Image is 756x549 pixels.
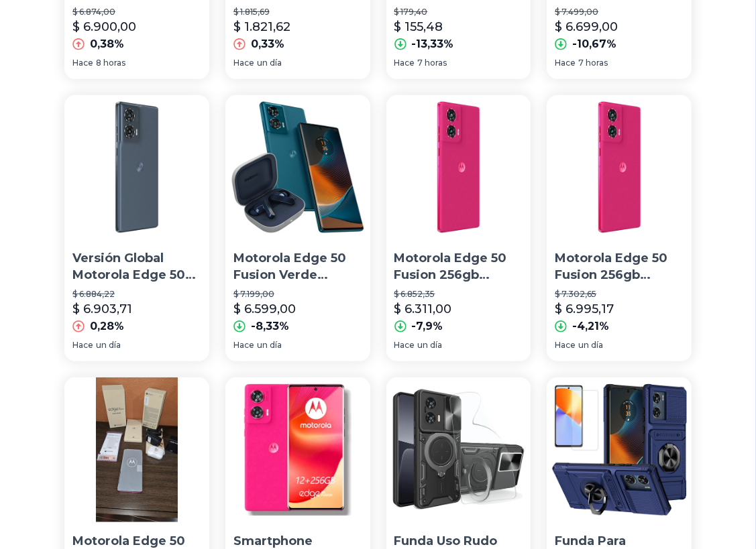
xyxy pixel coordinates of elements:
[233,250,362,284] p: Motorola Edge 50 Fusion Verde Azulado 256gb 8gb Ram+motobuds
[72,7,201,17] p: $ 6.874,00
[555,340,576,351] span: Hace
[233,340,254,351] span: Hace
[64,95,209,361] a: Versión Global Motorola Edge 50 Fusion 12gb Ram 256 Gb Rom ForestblueVersión Global Motorola Edge...
[547,95,692,361] a: Motorola Edge 50 Fusion 256gb Rosa 8gb Ram + Audifonos Moto Buds (con Auriculares Inalambricos Mo...
[394,300,452,318] p: $ 6.311,00
[555,17,618,36] p: $ 6.699,00
[578,58,608,68] span: 7 horas
[547,377,692,522] img: Funda Para Motorola Edge 50 Fusion Uso Rudo Carcasa + Mica
[233,289,362,300] p: $ 7.199,00
[394,17,443,36] p: $ 155,48
[72,58,93,68] span: Hace
[555,7,684,17] p: $ 7.499,00
[412,318,443,334] p: -7,9%
[64,377,209,522] img: Motorola Edge 50 Fusion 5g Pink Suede 256 Gb 8 Gb Ram + Motobuds
[578,340,603,351] span: un día
[233,300,296,318] p: $ 6.599,00
[72,289,201,300] p: $ 6.884,22
[394,58,415,68] span: Hace
[233,7,362,17] p: $ 1.815,69
[96,340,121,351] span: un día
[233,17,290,36] p: $ 1.821,62
[72,17,136,36] p: $ 6.900,00
[394,7,523,17] p: $ 179,40
[386,95,531,361] a: Motorola Edge 50 Fusion 256gb Rosa 8gb Ram + Audifonos Moto Buds (con Auriculares Inalambricos Mo...
[251,36,284,52] p: 0,33%
[555,300,614,318] p: $ 6.995,17
[572,318,609,334] p: -4,21%
[90,36,124,52] p: 0,38%
[386,377,531,522] img: Funda Uso Rudo Para Motorola Edge 50 Fusion Carcasa + Mica
[225,95,370,361] a: Motorola Edge 50 Fusion Verde Azulado 256gb 8gb Ram+motobudsMotorola Edge 50 Fusion Verde Azulado...
[233,58,254,68] span: Hace
[418,340,443,351] span: un día
[394,289,523,300] p: $ 6.852,35
[572,36,616,52] p: -10,67%
[72,300,132,318] p: $ 6.903,71
[386,95,531,240] img: Motorola Edge 50 Fusion 256gb Rosa 8gb Ram + Audifonos Moto Buds (con Auriculares Inalambricos Mo...
[225,95,370,240] img: Motorola Edge 50 Fusion Verde Azulado 256gb 8gb Ram+motobuds
[257,58,282,68] span: un día
[394,340,415,351] span: Hace
[418,58,447,68] span: 7 horas
[547,95,692,240] img: Motorola Edge 50 Fusion 256gb Rosa 8gb Ram + Audifonos Moto Buds (con Auriculares Inalambricos Mo...
[72,250,201,284] p: Versión Global Motorola Edge 50 Fusion 12gb Ram 256 Gb Rom Forestblue
[555,289,684,300] p: $ 7.302,65
[64,95,209,240] img: Versión Global Motorola Edge 50 Fusion 12gb Ram 256 Gb Rom Forestblue
[257,340,282,351] span: un día
[412,36,454,52] p: -13,33%
[394,250,523,284] p: Motorola Edge 50 Fusion 256gb [PERSON_NAME] 8gb Ram + Audifonos Moto Buds (con Auriculares Inalam...
[96,58,125,68] span: 8 horas
[72,340,93,351] span: Hace
[90,318,124,334] p: 0,28%
[225,377,370,522] img: Smartphone Motorola Edge 50 Fusion 5g Teléfono 12gb Ram 256gb Rom 6.7in 144hz Android 14 5000mah ...
[555,250,684,284] p: Motorola Edge 50 Fusion 256gb [PERSON_NAME] 8gb Ram + Audifonos Moto Buds (con Auriculares Inalam...
[251,318,289,334] p: -8,33%
[555,58,576,68] span: Hace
